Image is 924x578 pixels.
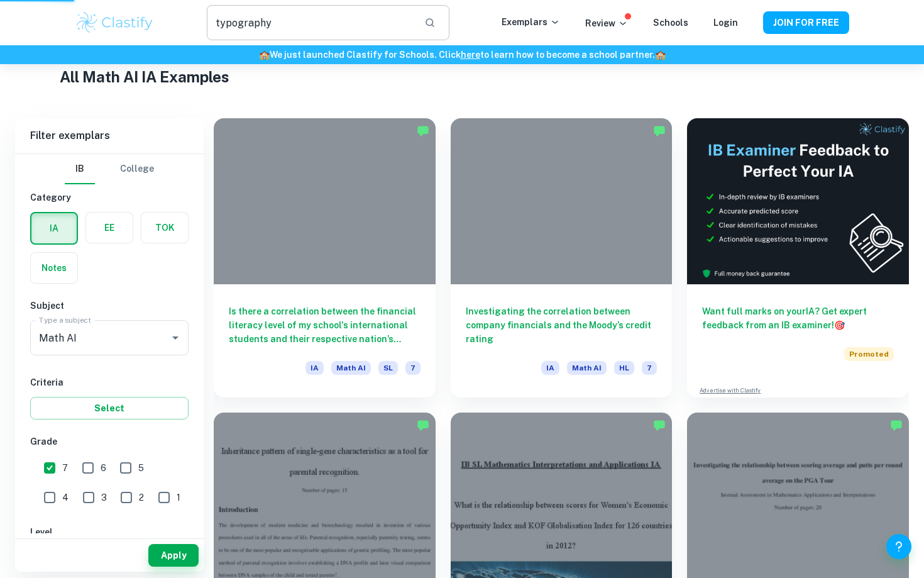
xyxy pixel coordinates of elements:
[405,361,421,375] span: 7
[687,118,909,284] img: Thumbnail
[207,5,414,40] input: Search for any exemplars...
[713,18,738,28] a: Login
[229,304,421,346] h6: Is there a correlation between the financial literacy level of my school's international students...
[30,375,189,389] h6: Criteria
[417,125,429,137] img: Marked
[167,329,184,347] button: Open
[141,213,188,243] button: TOK
[417,419,429,431] img: Marked
[653,18,688,28] a: Schools
[138,461,144,475] span: 5
[177,491,180,504] span: 1
[567,361,607,375] span: Math AI
[259,50,270,60] span: 🏫
[30,435,189,448] h6: Grade
[541,361,559,375] span: IA
[890,419,903,431] img: Marked
[214,118,436,397] a: Is there a correlation between the financial literacy level of my school's international students...
[305,361,324,375] span: IA
[139,491,144,504] span: 2
[62,491,69,504] span: 4
[75,10,155,35] img: Clastify logo
[702,304,894,332] h6: Want full marks on your IA ? Get expert feedback from an IB examiner!
[331,361,371,375] span: Math AI
[763,11,849,34] button: JOIN FOR FREE
[65,154,95,184] button: IB
[466,304,657,346] h6: Investigating the correlation between company financials and the Moody’s credit rating
[30,525,189,539] h6: Level
[886,534,911,559] button: Help and Feedback
[585,16,628,30] p: Review
[31,213,77,243] button: IA
[502,15,560,29] p: Exemplars
[653,125,666,137] img: Marked
[15,118,204,153] h6: Filter exemplars
[101,461,106,475] span: 6
[62,461,68,475] span: 7
[30,397,189,420] button: Select
[65,154,154,184] div: Filter type choice
[378,361,398,375] span: SL
[642,361,657,375] span: 7
[30,191,189,204] h6: Category
[39,314,91,325] label: Type a subject
[461,50,480,60] a: here
[148,544,199,567] button: Apply
[687,118,909,397] a: Want full marks on yourIA? Get expert feedback from an IB examiner!PromotedAdvertise with Clastify
[653,419,666,431] img: Marked
[60,65,864,88] h1: All Math AI IA Examples
[614,361,634,375] span: HL
[31,253,77,283] button: Notes
[101,491,107,504] span: 3
[655,50,666,60] span: 🏫
[30,299,189,313] h6: Subject
[86,213,133,243] button: EE
[700,386,761,395] a: Advertise with Clastify
[3,48,921,62] h6: We just launched Clastify for Schools. Click to learn how to become a school partner.
[120,154,154,184] button: College
[834,320,845,330] span: 🎯
[844,347,894,361] span: Promoted
[451,118,673,397] a: Investigating the correlation between company financials and the Moody’s credit ratingIAMath AIHL7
